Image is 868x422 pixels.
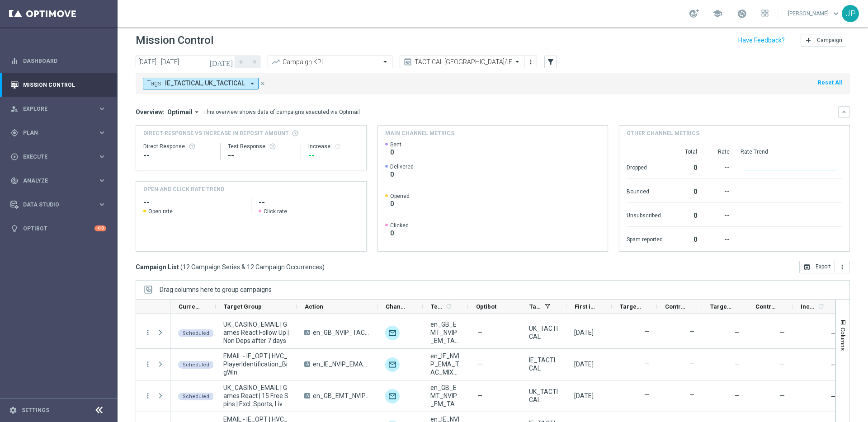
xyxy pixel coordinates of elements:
[98,176,106,185] i: keyboard_arrow_right
[10,225,19,233] i: lightbulb
[708,148,730,155] div: Rate
[385,326,400,340] img: Optimail
[10,225,107,232] div: lightbulb Optibot +10
[801,34,846,47] button: add Campaign
[689,328,694,336] label: —
[10,81,107,89] div: Mission Control
[228,150,293,161] div: --
[390,222,409,229] span: Clicked
[674,231,697,246] div: 0
[529,356,559,372] span: IE_TACTICAL
[817,37,842,43] span: Campaign
[780,392,785,399] span: —
[627,159,663,174] div: Dropped
[708,231,730,246] div: --
[803,263,811,271] i: open_in_browser
[444,301,453,311] span: Calculate column
[98,128,106,137] i: keyboard_arrow_right
[674,207,697,222] div: 0
[308,150,359,161] div: --
[208,56,235,69] button: [DATE]
[710,303,732,310] span: Targeted Response Rate
[10,216,106,240] div: Optibot
[160,286,272,293] div: Row Groups
[22,408,49,413] a: Settings
[831,330,836,337] span: —
[817,78,843,88] button: Reset All
[839,263,846,271] i: more_vert
[780,361,785,368] span: —
[831,361,836,369] span: —
[23,73,106,97] a: Mission Control
[665,303,687,310] span: Control Customers
[238,59,245,65] i: arrow_back
[842,5,859,22] div: JP
[143,143,213,150] div: Direct Response
[143,185,224,193] h4: OPEN AND CLICK RATE TREND
[385,129,454,137] h4: Main channel metrics
[334,143,341,150] i: refresh
[23,49,106,73] a: Dashboard
[430,320,460,345] span: en_GB_EMT_NVIP_EM_TAC_GM__NONDEPS_STAKE20GET50_250815
[689,391,694,399] label: —
[644,328,649,336] label: —
[203,108,360,116] div: This overview shows data of campaigns executed via Optimail
[529,388,559,404] span: UK_TACTICAL
[144,360,152,368] button: more_vert
[390,229,409,237] span: 0
[385,389,400,403] img: Optimail
[23,130,98,136] span: Plan
[223,352,289,376] span: EMAIL - IE_OPT | HVC_PlayerIdentification_BigWin
[248,56,260,68] button: arrow_forward
[10,153,107,160] button: play_circle_outline Execute keyboard_arrow_right
[400,56,524,68] ng-select: TACTICAL UK/IE
[738,37,785,43] input: Have Feedback?
[143,78,259,89] button: Tags: IE_TACTICAL, UK_TACTICAL arrow_drop_down
[477,328,482,337] span: —
[178,328,214,337] colored-tag: Scheduled
[183,362,209,368] span: Scheduled
[674,148,697,155] div: Total
[390,141,401,148] span: Sent
[627,231,663,246] div: Spam reported
[527,58,534,66] i: more_vert
[10,201,107,208] button: Data Studio keyboard_arrow_right
[574,360,594,368] div: 19 Sep 2025, Friday
[526,56,535,67] button: more_vert
[235,56,248,68] button: arrow_back
[259,80,266,87] i: close
[799,263,850,270] multiple-options-button: Export to CSV
[147,80,163,87] span: Tags:
[385,357,400,372] img: Optimail
[136,34,213,47] h1: Mission Control
[708,207,730,222] div: --
[817,303,825,310] i: refresh
[10,105,98,113] div: Explore
[838,106,850,118] button: keyboard_arrow_down
[167,108,193,116] span: Optimail
[10,105,19,113] i: person_search
[627,129,699,137] h4: Other channel metrics
[10,177,98,185] div: Analyze
[10,177,107,184] button: track_changes Analyze keyboard_arrow_right
[144,328,152,337] button: more_vert
[10,105,107,113] button: person_search Explore keyboard_arrow_right
[708,159,730,174] div: --
[574,392,594,400] div: 19 Sep 2025, Friday
[801,303,816,310] span: Increase
[644,359,649,367] label: —
[136,56,235,68] input: Select date range
[403,57,412,66] i: preview
[143,150,213,161] div: --
[627,207,663,222] div: Unsubscribed
[144,392,152,400] i: more_vert
[674,159,697,174] div: 0
[209,58,234,66] i: [DATE]
[304,393,310,399] span: A
[674,183,697,198] div: 0
[575,303,596,310] span: First in Range
[228,143,293,150] div: Test Response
